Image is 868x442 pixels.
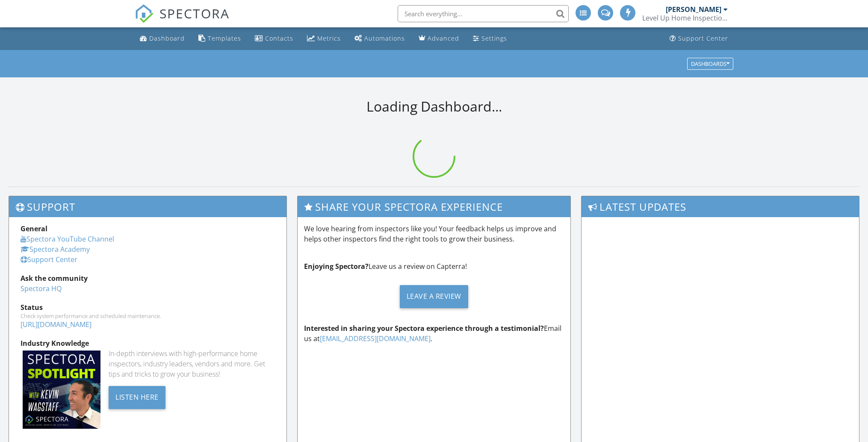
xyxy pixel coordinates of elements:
[21,320,92,329] a: [URL][DOMAIN_NAME]
[317,34,341,42] div: Metrics
[195,31,245,47] a: Templates
[304,278,564,315] a: Leave a Review
[304,262,369,271] strong: Enjoying Spectora?
[364,34,405,42] div: Automations
[304,261,564,271] p: Leave us a review on Capterra!
[687,58,733,70] button: Dashboards
[149,34,185,42] div: Dashboard
[642,14,728,22] div: Level Up Home Inspections
[666,5,721,14] div: [PERSON_NAME]
[304,324,544,333] strong: Interested in sharing your Spectora experience through a testimonial?
[21,312,275,319] div: Check system performance and scheduled maintenance.
[304,31,344,47] a: Metrics
[23,351,100,428] img: Spectoraspolightmain
[400,285,468,308] div: Leave a Review
[109,392,165,401] a: Listen Here
[481,34,507,42] div: Settings
[159,4,230,22] span: SPECTORA
[351,31,408,47] a: Automations (Advanced)
[251,31,297,47] a: Contacts
[398,5,569,22] input: Search everything...
[21,255,77,264] a: Support Center
[109,386,165,409] div: Listen Here
[469,31,511,47] a: Settings
[21,338,275,348] div: Industry Knowledge
[9,196,286,217] h3: Support
[582,196,859,217] h3: Latest Updates
[320,334,431,343] a: [EMAIL_ADDRESS][DOMAIN_NAME]
[208,34,241,42] div: Templates
[21,234,114,244] a: Spectora YouTube Channel
[691,61,729,67] div: Dashboards
[135,4,154,23] img: The Best Home Inspection Software - Spectora
[265,34,293,42] div: Contacts
[428,34,459,42] div: Advanced
[21,273,275,283] div: Ask the community
[135,12,230,29] a: SPECTORA
[136,31,188,47] a: Dashboard
[21,284,62,293] a: Spectora HQ
[678,34,728,42] div: Support Center
[21,224,47,233] strong: General
[109,348,275,379] div: In-depth interviews with high-performance home inspectors, industry leaders, vendors and more. Ge...
[298,196,570,217] h3: Share Your Spectora Experience
[21,245,90,254] a: Spectora Academy
[415,31,463,47] a: Advanced
[21,302,275,312] div: Status
[304,323,564,344] p: Email us at .
[666,31,732,47] a: Support Center
[304,224,564,244] p: We love hearing from inspectors like you! Your feedback helps us improve and helps other inspecto...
